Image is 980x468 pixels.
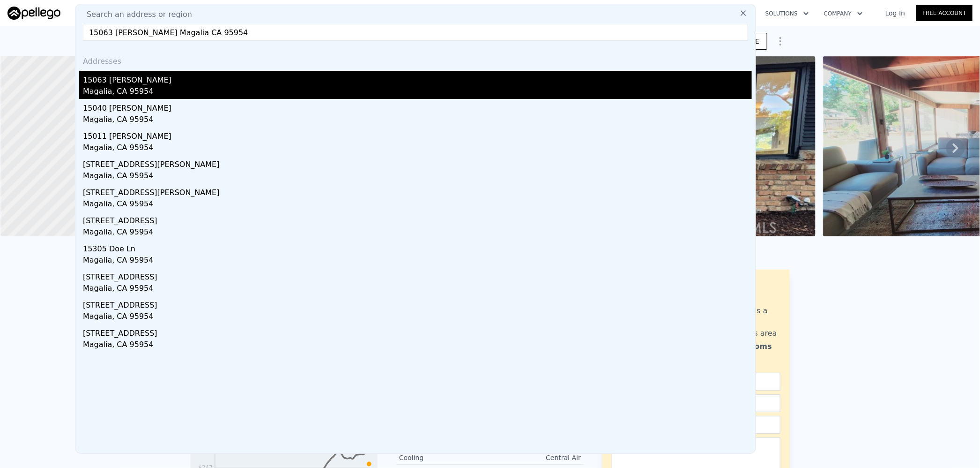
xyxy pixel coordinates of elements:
button: Solutions [758,5,817,22]
div: [STREET_ADDRESS][PERSON_NAME] [83,183,752,198]
a: Log In [874,8,916,18]
div: 15040 [PERSON_NAME] [83,99,752,114]
div: Magalia, CA 95954 [83,283,752,296]
div: Magalia, CA 95954 [83,226,752,240]
div: Magalia, CA 95954 [83,114,752,127]
button: Show Options [771,32,790,51]
div: Magalia, CA 95954 [83,170,752,183]
div: Magalia, CA 95954 [83,339,752,352]
div: Cooling [399,453,490,462]
div: Magalia, CA 95954 [83,86,752,99]
img: Pellego [7,7,60,20]
div: Magalia, CA 95954 [83,142,752,155]
div: Central Air [490,453,581,462]
span: Search an address or region [79,9,192,20]
div: Addresses [79,48,752,71]
div: 15063 [PERSON_NAME] [83,71,752,86]
div: Magalia, CA 95954 [83,311,752,324]
div: [STREET_ADDRESS] [83,296,752,311]
div: Magalia, CA 95954 [83,198,752,211]
div: 15305 Doe Ln [83,240,752,255]
div: Magalia, CA 95954 [83,255,752,268]
input: Enter an address, city, region, neighborhood or zip code [83,24,748,41]
div: 15011 [PERSON_NAME] [83,127,752,142]
div: [STREET_ADDRESS] [83,324,752,339]
button: Company [817,5,870,22]
div: [STREET_ADDRESS] [83,211,752,226]
a: Free Account [916,5,973,21]
div: [STREET_ADDRESS] [83,268,752,283]
div: [STREET_ADDRESS][PERSON_NAME] [83,155,752,170]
